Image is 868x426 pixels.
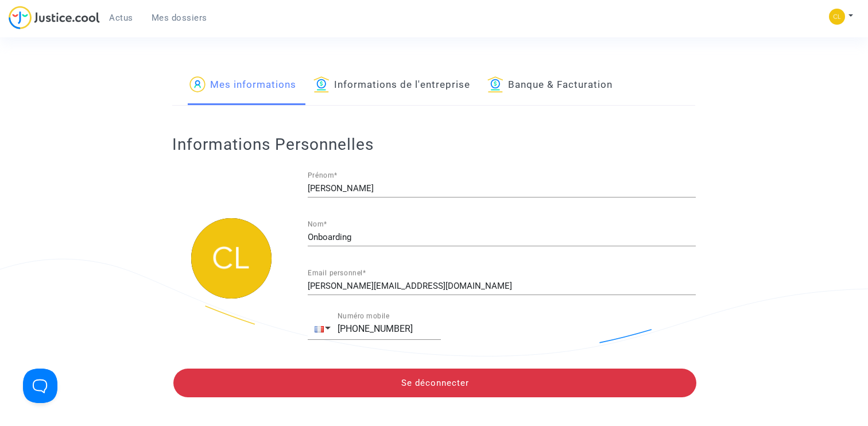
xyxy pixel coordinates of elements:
[109,13,133,23] span: Actus
[313,66,470,105] a: Informations de l'entreprise
[829,9,845,25] img: ef8ca1eb8879ff6fa114df7fe93fa9b6
[9,6,100,29] img: jc-logo.svg
[487,66,613,105] a: Banque & Facturation
[313,76,330,92] img: icon-banque.svg
[23,369,57,403] iframe: Help Scout Beacon - Open
[100,9,142,26] a: Actus
[173,369,696,397] button: Se déconnecter
[142,9,216,26] a: Mes dossiers
[191,218,272,299] img: ef8ca1eb8879ff6fa114df7fe93fa9b6
[189,76,206,92] img: icon-passager.svg
[152,13,207,23] span: Mes dossiers
[172,134,695,154] h2: Informations Personnelles
[189,66,296,105] a: Mes informations
[487,76,503,92] img: icon-banque.svg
